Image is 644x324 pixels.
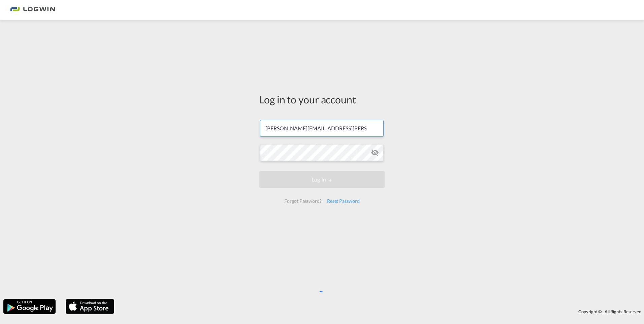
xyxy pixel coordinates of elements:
[282,195,324,207] div: Forgot Password?
[10,3,56,18] img: bc73a0e0d8c111efacd525e4c8ad7d32.png
[65,298,115,315] img: apple.png
[324,195,362,207] div: Reset Password
[118,306,644,317] div: Copyright © . All Rights Reserved
[259,92,385,106] div: Log in to your account
[3,298,56,315] img: google.png
[260,120,384,137] input: Enter email/phone number
[259,171,385,188] button: LOGIN
[371,149,379,157] md-icon: icon-eye-off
